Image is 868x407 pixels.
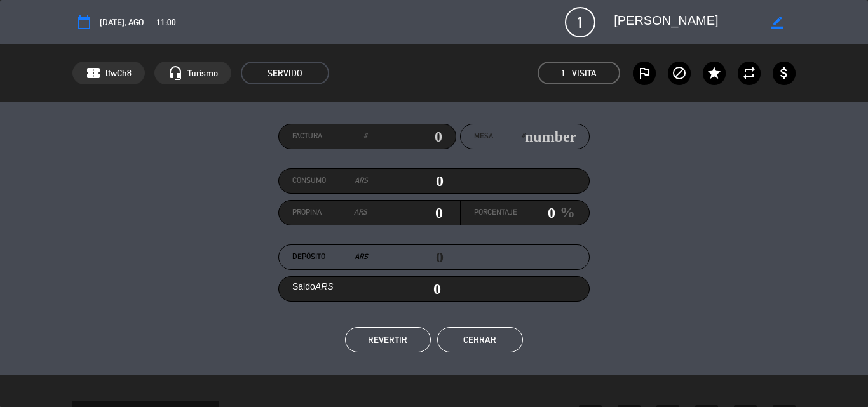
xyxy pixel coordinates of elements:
[100,15,146,30] span: [DATE], ago.
[292,251,368,264] label: Depósito
[367,203,443,222] input: 0
[355,175,368,187] em: ARS
[572,66,597,81] em: Visita
[355,251,368,264] em: ARS
[292,279,334,294] label: Saldo
[565,7,595,37] span: 1
[637,65,652,81] i: outlined_flag
[315,281,334,291] em: ARS
[187,66,218,81] span: Turismo
[474,206,517,219] label: Porcentaje
[363,130,367,143] em: #
[292,130,367,143] label: Factura
[72,11,95,34] button: calendar_today
[672,65,687,81] i: block
[292,175,368,187] label: Consumo
[517,203,555,222] input: 0
[168,65,183,81] i: headset_mic
[707,65,722,81] i: star
[76,15,92,30] i: calendar_today
[86,65,101,81] span: confirmation_number
[521,130,525,143] em: #
[292,206,368,219] label: Propina
[742,65,757,81] i: repeat
[555,200,575,225] em: %
[474,130,493,143] span: Mesa
[525,127,576,146] input: number
[354,206,367,219] em: ARS
[561,66,566,81] span: 1
[345,327,431,352] button: REVERTIR
[156,15,176,30] span: 11:00
[367,127,442,146] input: 0
[437,327,523,352] button: Cerrar
[105,66,132,81] span: tfwCh8
[771,17,783,29] i: border_color
[776,65,792,81] i: attach_money
[368,171,444,190] input: 0
[241,62,329,84] span: SERVIDO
